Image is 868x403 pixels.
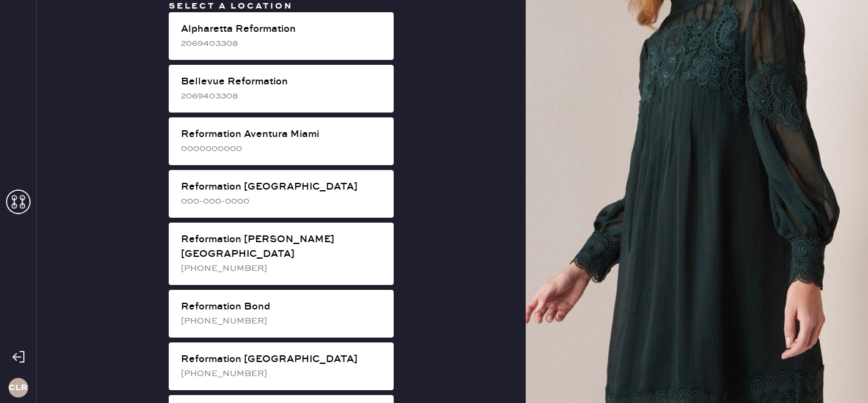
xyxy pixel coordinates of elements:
[181,194,384,208] div: 000-000-0000
[181,22,384,37] div: Alpharetta Reformation
[181,89,384,103] div: 2069403308
[810,348,862,401] iframe: Front Chat
[181,262,384,275] div: [PHONE_NUMBER]
[9,383,28,392] h3: CLR
[169,1,293,12] span: Select a location
[181,300,384,314] div: Reformation Bond
[181,37,384,50] div: 2069403308
[181,352,384,367] div: Reformation [GEOGRAPHIC_DATA]
[181,75,384,89] div: Bellevue Reformation
[181,367,384,380] div: [PHONE_NUMBER]
[181,180,384,194] div: Reformation [GEOGRAPHIC_DATA]
[181,127,384,142] div: Reformation Aventura Miami
[181,314,384,328] div: [PHONE_NUMBER]
[181,232,384,262] div: Reformation [PERSON_NAME][GEOGRAPHIC_DATA]
[181,142,384,155] div: 0000000000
